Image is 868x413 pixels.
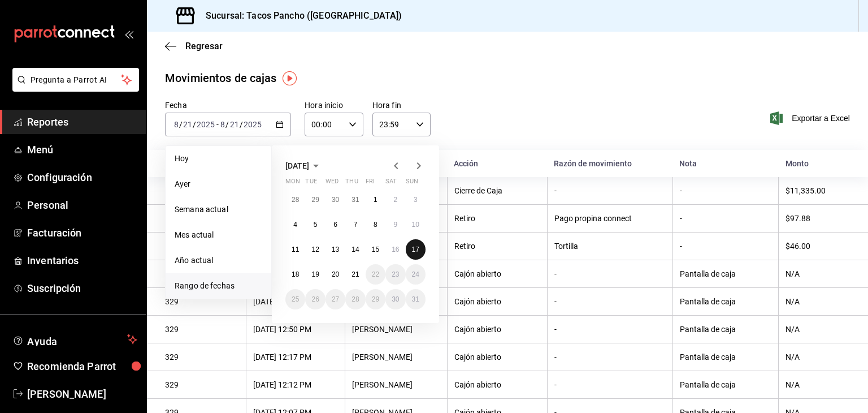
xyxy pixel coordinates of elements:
div: Cajón abierto [454,380,540,389]
button: August 2, 2025 [385,190,405,210]
label: Hora fin [372,101,431,109]
div: [DATE] 12:17 PM [253,352,338,362]
span: Configuración [27,170,137,185]
button: August 12, 2025 [305,239,325,260]
span: Reportes [27,114,137,130]
div: 329 [165,380,239,389]
button: August 14, 2025 [345,239,365,260]
abbr: Tuesday [305,178,316,190]
abbr: August 23, 2025 [392,270,399,278]
th: Acción [447,150,547,177]
abbr: July 30, 2025 [332,196,339,204]
div: 329 [165,297,239,306]
div: - [680,214,772,223]
div: - [680,186,772,195]
button: July 31, 2025 [345,190,365,210]
div: Retiro [454,214,540,223]
label: Hora inicio [305,101,363,109]
abbr: August 20, 2025 [332,270,339,278]
span: Mes actual [175,229,262,241]
span: - [216,120,219,129]
button: August 10, 2025 [406,214,426,235]
input: -- [220,120,225,129]
th: Corte de caja [147,150,246,177]
abbr: Thursday [345,178,358,190]
button: August 8, 2025 [366,214,385,235]
div: [PERSON_NAME] [352,325,440,334]
span: Facturación [27,225,137,240]
div: Cajón abierto [454,325,540,334]
abbr: Sunday [406,178,418,190]
abbr: August 17, 2025 [412,246,419,253]
button: August 24, 2025 [406,264,426,285]
button: August 18, 2025 [285,264,305,285]
button: August 21, 2025 [345,264,365,285]
abbr: August 7, 2025 [354,221,358,229]
div: - [680,242,772,251]
label: Fecha [165,101,291,109]
div: Retiro [454,242,540,251]
div: Cierre de Caja [454,186,540,195]
abbr: August 14, 2025 [351,246,359,253]
span: [DATE] [285,161,309,170]
div: [PERSON_NAME] [352,380,440,389]
abbr: Wednesday [325,178,338,190]
abbr: August 5, 2025 [314,221,318,229]
div: - [554,186,666,195]
abbr: August 22, 2025 [372,270,379,278]
button: July 28, 2025 [285,190,305,210]
button: August 16, 2025 [385,239,405,260]
abbr: August 28, 2025 [351,295,359,303]
div: Pantalla de caja [680,297,772,306]
div: [PERSON_NAME] [352,352,440,362]
abbr: August 26, 2025 [311,295,319,303]
abbr: Monday [285,178,300,190]
a: Pregunta a Parrot AI [8,82,139,94]
button: August 20, 2025 [325,264,345,285]
span: Año actual [175,255,262,266]
button: August 27, 2025 [325,289,345,309]
abbr: Friday [366,178,375,190]
button: August 31, 2025 [406,289,426,309]
button: August 28, 2025 [345,289,365,309]
div: Pantalla de caja [680,325,772,334]
span: / [225,120,229,129]
abbr: August 31, 2025 [412,295,419,303]
h3: Sucursal: Tacos Pancho ([GEOGRAPHIC_DATA]) [197,9,402,23]
abbr: August 10, 2025 [412,221,419,229]
abbr: August 9, 2025 [393,221,397,229]
span: Recomienda Parrot [27,359,137,374]
span: / [240,120,243,129]
span: Ayuda [27,333,123,346]
button: August 1, 2025 [366,190,385,210]
abbr: July 31, 2025 [351,196,359,204]
button: August 23, 2025 [385,264,405,285]
button: August 11, 2025 [285,239,305,260]
button: August 15, 2025 [366,239,385,260]
div: [DATE] 12:50 PM [253,325,338,334]
img: Tooltip marker [283,71,297,85]
div: 329 [165,325,239,334]
div: - [554,325,666,334]
th: Nota [672,150,779,177]
abbr: August 16, 2025 [392,246,399,253]
span: Personal [27,197,137,213]
div: - [554,352,666,362]
abbr: August 30, 2025 [392,295,399,303]
div: Cajón abierto [454,269,540,278]
button: Pregunta a Parrot AI [12,68,139,92]
abbr: August 3, 2025 [414,196,418,204]
button: July 29, 2025 [305,190,325,210]
button: Regresar [165,41,223,51]
span: / [179,120,183,129]
button: August 4, 2025 [285,214,305,235]
input: -- [229,120,240,129]
button: August 7, 2025 [345,214,365,235]
abbr: July 28, 2025 [292,196,299,204]
abbr: August 4, 2025 [293,221,297,229]
div: Pantalla de caja [680,380,772,389]
abbr: August 15, 2025 [372,246,379,253]
button: Exportar a Excel [772,111,850,125]
button: August 9, 2025 [385,214,405,235]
